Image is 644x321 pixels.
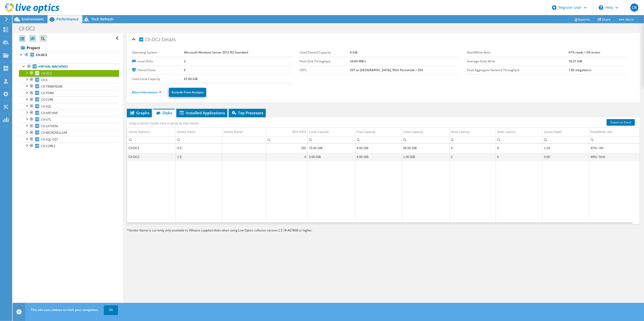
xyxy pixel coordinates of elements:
td: Column Device Name, Value 1 E: [176,152,222,161]
a: CII-UTL [19,116,119,123]
td: Column Used Capacity, Value 1.00 GiB [402,152,449,161]
b: 97% reads / 3% writes [568,50,600,55]
td: Free Capacity Column [355,128,402,137]
a: CII-LATHEM [19,123,119,129]
div: Vendor Name* [224,129,265,135]
b: Microsoft Windows Server 2012 R2 Standard [184,50,248,55]
td: Column 95% IOPS, Value 292 [266,144,308,152]
a: Reports [570,15,594,23]
b: 0 GiB [350,50,357,55]
td: Column Server Name(s), Value CII-DC2 [127,152,176,161]
span: Performance [56,17,79,21]
b: 67.00 GiB [184,77,198,81]
span: CR [630,4,638,12]
label: Read/Write Ratio [467,50,568,55]
td: Column Server Name(s), Filter cell [127,136,176,143]
div: Data grid [127,117,640,225]
label: Local Disks [132,59,184,64]
td: Column Read Latency, Value 4 [449,144,496,152]
td: Column Local Capacity, Filter cell [308,136,355,143]
td: Vendor Name* Column [222,128,266,137]
label: Operating System [132,50,184,55]
a: CII-SQL-OST [19,136,119,143]
span: Disks [156,110,172,115]
label: Used Local Capacity [132,76,184,82]
td: Column Server Name(s), Value CII-DC2 [127,144,176,152]
span: CII-TIMBERLINE [41,84,63,89]
td: Write Latency Column [496,128,543,137]
td: Used Capacity Column [402,128,449,137]
td: Column Write Latency, Value 9 [496,144,543,152]
span: CII-CORE2 [41,144,55,148]
span: CII-CORE [41,97,54,102]
span: CII-SQL-OST [41,137,58,142]
td: Column Vendor Name*, Value [222,144,266,152]
span: CII-SQL [41,104,51,109]
td: Column Used Capacity, Value 66.00 GiB [402,144,449,152]
div: Used Capacity [403,129,423,135]
a: CII-SQL [19,103,119,110]
svg: \n [599,5,603,10]
label: Peak Aggregate Network Throughput [467,68,568,73]
td: Column Read/Write ratio, Value 49% / 51% [589,152,640,161]
div: Queue Depth [544,129,562,135]
div: 95% IOPS [292,129,306,135]
td: Column Queue Depth, Value 1.24 [543,144,589,152]
td: Column Vendor Name*, Value [222,152,266,161]
td: Server Name(s) Column [127,128,176,137]
td: Read/Write ratio Column [589,128,640,137]
span: CII-DC2 [138,36,160,42]
span: This site uses cookies to track your navigation. [31,308,99,312]
td: Column 95% IOPS, Filter cell [266,136,308,143]
span: Tech Refresh [91,17,113,21]
a: CII-TIMBERLINE [19,83,119,90]
b: CII-DC2 [36,53,47,57]
label: Average Daily Write [467,59,568,64]
td: Column Local Capacity, Value 5.00 GiB [308,152,355,161]
div: Device Name [177,129,195,135]
b: 597 at [GEOGRAPHIC_DATA], 95th Percentile = 292 [350,68,423,72]
a: CII-TERM [19,90,119,96]
b: 0 [184,68,186,72]
td: Column Read Latency, Value 2 [449,152,496,161]
p: Vendor Name is currently only available to VMware supplied disks when using Live Optics collector... [127,228,367,233]
td: Column 95% IOPS, Value 0 [266,152,308,161]
a: CII-MICROVELLUM [19,129,119,136]
a: OK [104,305,118,314]
span: CII-6 [41,78,47,82]
a: Export to Excel [607,119,635,126]
td: Column Local Capacity, Value 75.00 GiB [308,144,355,152]
td: Local Capacity Column [308,128,355,137]
span: CII-LATHEM [41,124,58,128]
span: CII-TERM [41,91,54,95]
td: Column Read Latency, Filter cell [449,136,496,143]
span: Details [162,36,176,42]
a: Virtual Machines [19,63,119,70]
td: Column Read/Write ratio, Filter cell [589,136,640,143]
td: Read Latency Column [449,128,496,137]
a: CII-ARCHIVE [19,110,119,116]
h1: CII-DC2 [16,26,43,31]
a: CII-DC2 [19,52,119,58]
span: Graphs [129,110,149,115]
a: CII-CORE2 [19,143,119,149]
label: Shared Disks [132,68,184,73]
td: Column Queue Depth, Value 0.00 [543,152,589,161]
span: CII-DC2 [41,71,52,75]
td: Column Free Capacity, Value 9.00 GiB [355,144,402,152]
div: Local Capacity [309,129,329,135]
a: Share [594,15,614,23]
b: 1.85 megabits/s [568,68,591,72]
a: Project [19,44,119,52]
td: Column Queue Depth, Filter cell [543,136,589,143]
td: Column Write Latency, Filter cell [496,136,543,143]
b: 2 [184,59,186,63]
td: 95% IOPS Column [266,128,308,137]
a: Exclude From Analysis [169,88,206,97]
td: Device Name Column [176,128,222,137]
span: Installed Applications [179,110,225,115]
span: CII-MICROVELLUM [41,130,67,135]
a: CII-6 [19,76,119,83]
span: Environment [21,17,44,21]
td: Column Free Capacity, Value 4.00 GiB [355,152,402,161]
